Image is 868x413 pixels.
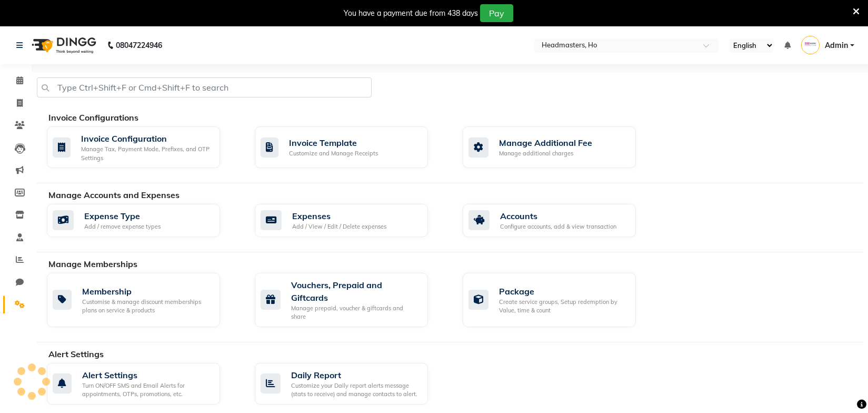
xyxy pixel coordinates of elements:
[344,8,478,19] div: You have a payment due from 438 days
[463,273,655,327] a: PackageCreate service groups, Setup redemption by Value, time & count
[291,369,420,381] div: Daily Report
[255,204,447,237] a: ExpensesAdd / View / Edit / Delete expenses
[116,31,162,60] b: 08047224946
[463,126,655,168] a: Manage Additional FeeManage additional charges
[289,149,378,158] div: Customize and Manage Receipts
[499,298,627,315] div: Create service groups, Setup redemption by Value, time & count
[47,126,239,168] a: Invoice ConfigurationManage Tax, Payment Mode, Prefixes, and OTP Settings
[81,132,212,145] div: Invoice Configuration
[480,4,513,22] button: Pay
[82,285,212,298] div: Membership
[463,204,655,237] a: AccountsConfigure accounts, add & view transaction
[47,204,239,237] a: Expense TypeAdd / remove expense types
[255,363,447,405] a: Daily ReportCustomize your Daily report alerts message (stats to receive) and manage contacts to ...
[47,273,239,327] a: MembershipCustomise & manage discount memberships plans on service & products
[255,273,447,327] a: Vouchers, Prepaid and GiftcardsManage prepaid, voucher & giftcards and share
[499,136,592,149] div: Manage Additional Fee
[82,381,212,399] div: Turn ON/OFF SMS and Email Alerts for appointments, OTPs, promotions, etc.
[27,31,99,60] img: logo
[289,136,378,149] div: Invoice Template
[291,279,420,304] div: Vouchers, Prepaid and Giftcards
[81,145,212,162] div: Manage Tax, Payment Mode, Prefixes, and OTP Settings
[500,222,616,231] div: Configure accounts, add & view transaction
[84,222,161,231] div: Add / remove expense types
[37,77,372,97] input: Type Ctrl+Shift+F or Cmd+Shift+F to search
[292,210,386,222] div: Expenses
[291,381,420,399] div: Customize your Daily report alerts message (stats to receive) and manage contacts to alert.
[499,285,627,298] div: Package
[291,304,420,321] div: Manage prepaid, voucher & giftcards and share
[825,40,848,51] span: Admin
[82,298,212,315] div: Customise & manage discount memberships plans on service & products
[82,369,212,381] div: Alert Settings
[255,126,447,168] a: Invoice TemplateCustomize and Manage Receipts
[47,363,239,405] a: Alert SettingsTurn ON/OFF SMS and Email Alerts for appointments, OTPs, promotions, etc.
[499,149,592,158] div: Manage additional charges
[801,36,820,54] img: Admin
[500,210,616,222] div: Accounts
[84,210,161,222] div: Expense Type
[292,222,386,231] div: Add / View / Edit / Delete expenses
